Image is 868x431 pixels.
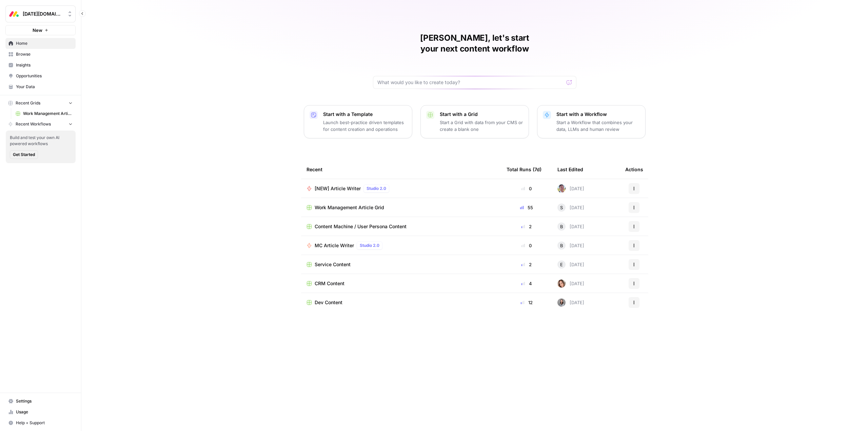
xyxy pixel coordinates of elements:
[507,204,547,211] div: 55
[307,223,496,230] a: Content Machine / User Persona Content
[10,150,38,159] button: Get Started
[557,222,584,231] div: [DATE]
[557,184,566,193] img: 99f2gcj60tl1tjps57nny4cf0tt1
[557,279,584,288] div: [DATE]
[560,204,563,211] span: S
[16,84,73,90] span: Your Data
[5,5,76,22] button: Workspace: Monday.com
[33,27,42,34] span: New
[560,223,563,230] span: B
[315,261,351,268] span: Service Content
[16,51,73,57] span: Browse
[377,79,564,86] input: What would you like to create today?
[625,160,643,179] div: Actions
[16,420,73,426] span: Help + Support
[557,241,584,250] div: [DATE]
[23,11,64,17] span: [DATE][DOMAIN_NAME]
[556,119,640,133] p: Start a Workflow that combines your data, LLMs and human review
[13,108,76,119] a: Work Management Article Grid
[5,119,76,129] button: Recent Workflows
[16,100,40,106] span: Recent Grids
[367,185,386,192] span: Studio 2.0
[556,111,640,118] p: Start with a Workflow
[507,185,547,192] div: 0
[5,417,76,428] button: Help + Support
[373,33,576,54] h1: [PERSON_NAME], let's start your next content workflow
[315,299,342,306] span: Dev Content
[560,261,563,268] span: E
[16,409,73,415] span: Usage
[557,203,584,212] div: [DATE]
[323,111,407,118] p: Start with a Template
[323,119,407,133] p: Launch best-practice driven templates for content creation and operations
[5,396,76,407] a: Settings
[5,49,76,60] a: Browse
[5,71,76,81] a: Opportunities
[557,184,584,193] div: [DATE]
[16,398,73,404] span: Settings
[315,204,384,211] span: Work Management Article Grid
[16,62,73,68] span: Insights
[315,223,407,230] span: Content Machine / User Persona Content
[507,242,547,249] div: 0
[307,204,496,211] a: Work Management Article Grid
[440,111,523,118] p: Start with a Grid
[5,407,76,417] a: Usage
[307,160,496,179] div: Recent
[307,299,496,306] a: Dev Content
[13,152,35,158] span: Get Started
[360,242,379,249] span: Studio 2.0
[507,160,541,179] div: Total Runs (7d)
[507,261,547,268] div: 2
[5,25,76,35] button: New
[304,105,412,138] button: Start with a TemplateLaunch best-practice driven templates for content creation and operations
[315,242,354,249] span: MC Article Writer
[5,81,76,92] a: Your Data
[507,223,547,230] div: 2
[16,73,73,79] span: Opportunities
[307,241,496,250] a: MC Article WriterStudio 2.0
[440,119,523,133] p: Start a Grid with data from your CMS or create a blank one
[5,98,76,108] button: Recent Grids
[557,160,583,179] div: Last Edited
[307,280,496,287] a: CRM Content
[557,298,566,307] img: 0wmu78au1lfo96q8ngo6yaddb54d
[16,40,73,46] span: Home
[557,260,584,269] div: [DATE]
[8,8,20,20] img: Monday.com Logo
[420,105,529,138] button: Start with a GridStart a Grid with data from your CMS or create a blank one
[307,184,496,193] a: [NEW] Article WriterStudio 2.0
[537,105,646,138] button: Start with a WorkflowStart a Workflow that combines your data, LLMs and human review
[5,60,76,71] a: Insights
[5,38,76,49] a: Home
[560,242,563,249] span: B
[10,135,72,147] span: Build and test your own AI powered workflows
[307,261,496,268] a: Service Content
[16,121,51,127] span: Recent Workflows
[557,279,566,288] img: f4j2a8gdehmfhxivamqs4zmc90qq
[315,280,344,287] span: CRM Content
[557,298,584,307] div: [DATE]
[507,299,547,306] div: 12
[23,111,73,117] span: Work Management Article Grid
[507,280,547,287] div: 4
[315,185,361,192] span: [NEW] Article Writer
